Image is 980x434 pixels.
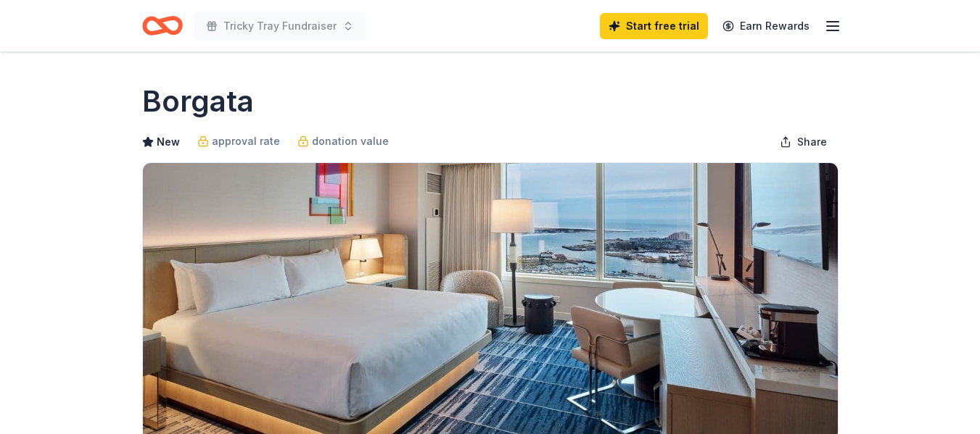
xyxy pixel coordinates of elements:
[600,13,708,39] a: Start free trial
[142,9,183,43] a: Home
[142,81,254,122] h1: Borgata
[212,133,280,150] span: approval rate
[194,12,366,41] button: Tricky Tray Fundraiser
[312,133,389,150] span: donation value
[768,128,839,157] button: Share
[197,133,280,150] a: approval rate
[797,133,827,151] span: Share
[714,13,818,39] a: Earn Rewards
[223,17,337,35] span: Tricky Tray Fundraiser
[297,133,389,150] a: donation value
[157,133,180,151] span: New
